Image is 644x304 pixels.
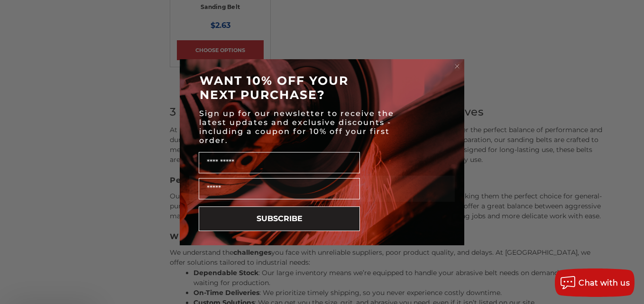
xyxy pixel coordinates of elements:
[199,109,394,145] span: Sign up for our newsletter to receive the latest updates and exclusive discounts - including a co...
[200,73,349,102] span: WANT 10% OFF YOUR NEXT PURCHASE?
[199,206,360,231] button: SUBSCRIBE
[555,268,635,297] button: Chat with us
[452,62,462,71] button: Close dialog
[579,278,630,287] span: Chat with us
[199,178,360,199] input: Email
